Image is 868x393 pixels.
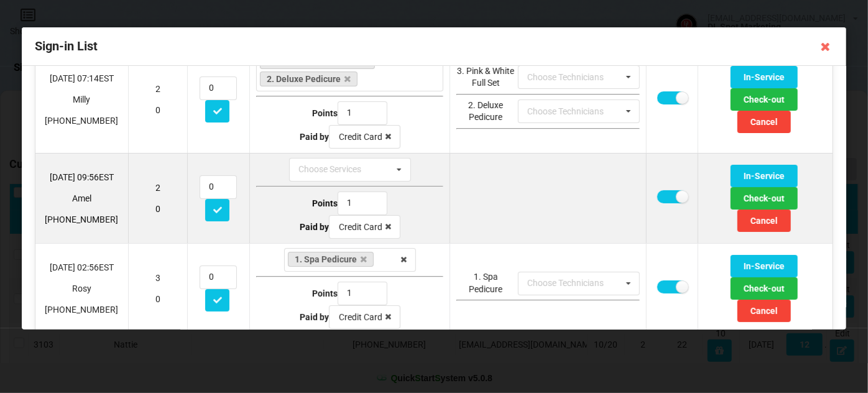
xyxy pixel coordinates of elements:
p: [PHONE_NUMBER] [42,213,122,226]
p: 2 [135,182,181,194]
b: Points [312,198,338,208]
p: 0 [135,203,181,215]
div: Credit Card [338,132,382,141]
input: Redeem [200,76,237,100]
a: 2. Deluxe Pedicure [260,72,358,86]
p: Amel [42,192,122,205]
p: [PHONE_NUMBER] [42,114,122,127]
button: Cancel [737,111,791,133]
button: In-Service [731,255,798,277]
button: Check-out [731,88,798,111]
p: 0 [135,104,181,116]
p: [DATE] 02:56 EST [42,261,122,274]
b: Points [312,288,338,298]
b: Paid by [299,132,328,142]
p: Milly [42,93,122,106]
b: Points [312,108,338,118]
p: 3 [135,272,181,284]
b: Paid by [299,312,328,322]
input: Redeem [200,175,237,199]
button: In-Service [731,165,798,187]
div: Sign-in List [22,27,846,66]
div: Credit Card [338,223,382,231]
input: Type Points [338,101,387,125]
div: Choose Technicians [524,70,622,85]
a: 1. Spa Pedicure [288,252,374,267]
p: 2 [135,83,181,95]
div: Credit Card [338,313,382,321]
button: Cancel [737,210,791,232]
p: 0 [135,293,181,305]
button: Cancel [737,300,791,322]
p: [PHONE_NUMBER] [42,303,122,316]
button: In-Service [731,66,798,88]
div: Choose Technicians [524,104,622,119]
p: [DATE] 07:14 EST [42,72,122,85]
input: Redeem [200,266,237,289]
div: 3. Pink & White Full Set [456,65,515,90]
button: Check-out [731,187,798,210]
div: Choose Services [295,162,379,177]
p: Rosy [42,282,122,295]
p: [DATE] 09:56 EST [42,171,122,183]
input: Type Points [338,192,387,215]
b: Paid by [299,222,328,232]
div: 1. Spa Pedicure [456,271,515,295]
button: Check-out [731,277,798,300]
div: Choose Technicians [524,276,622,290]
input: Type Points [338,282,387,305]
div: 2. Deluxe Pedicure [456,99,515,124]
